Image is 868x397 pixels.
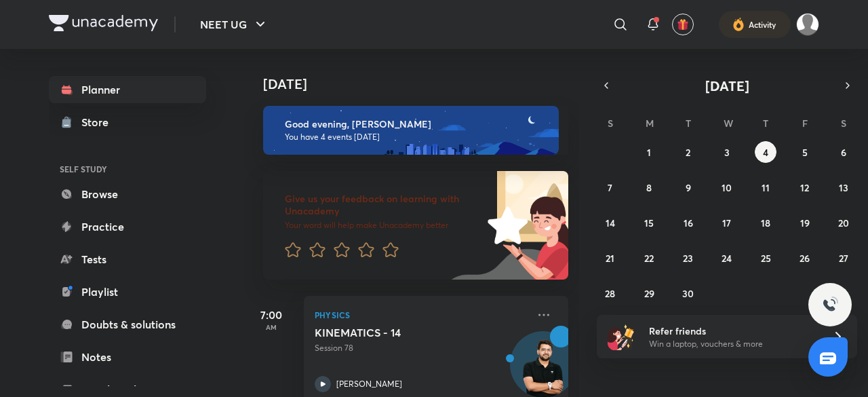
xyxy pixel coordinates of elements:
[285,193,483,217] h6: Give us your feedback on learning with Unacademy
[722,252,732,265] abbr: September 24, 2025
[315,326,484,339] h5: KINEMATICS - 14
[686,146,690,159] abbr: September 2, 2025
[49,246,206,273] a: Tests
[606,252,614,265] abbr: September 21, 2025
[49,213,206,240] a: Practice
[638,141,660,163] button: September 1, 2025
[649,338,816,350] p: Win a laptop, vouchers & more
[732,16,745,33] img: activity
[794,141,816,163] button: September 5, 2025
[672,14,694,35] button: avatar
[755,141,776,163] button: September 4, 2025
[822,297,838,313] img: ttu
[49,109,206,136] a: Store
[263,106,559,155] img: evening
[755,212,776,233] button: September 18, 2025
[794,212,816,233] button: September 19, 2025
[833,247,854,269] button: September 27, 2025
[315,307,528,323] p: Physics
[684,216,693,229] abbr: September 16, 2025
[647,146,651,159] abbr: September 1, 2025
[677,176,699,198] button: September 9, 2025
[677,247,699,269] button: September 23, 2025
[49,181,206,208] a: Browse
[794,247,816,269] button: September 26, 2025
[608,117,613,130] abbr: Sunday
[800,181,809,194] abbr: September 12, 2025
[646,117,654,130] abbr: Monday
[800,252,810,265] abbr: September 26, 2025
[833,212,854,233] button: September 20, 2025
[802,146,808,159] abbr: September 5, 2025
[49,157,206,181] h6: SELF STUDY
[49,343,206,371] a: Notes
[724,146,730,159] abbr: September 3, 2025
[644,216,654,229] abbr: September 15, 2025
[649,324,816,338] h6: Refer friends
[285,132,547,143] p: You have 4 events [DATE]
[638,212,660,233] button: September 15, 2025
[838,216,849,229] abbr: September 20, 2025
[285,220,483,231] p: Your word will help make Unacademy better
[722,181,732,194] abbr: September 10, 2025
[244,323,298,331] p: AM
[763,146,768,159] abbr: September 4, 2025
[755,247,776,269] button: September 25, 2025
[761,252,771,265] abbr: September 25, 2025
[677,212,699,233] button: September 16, 2025
[794,176,816,198] button: September 12, 2025
[599,282,621,304] button: September 28, 2025
[644,287,654,300] abbr: September 29, 2025
[839,252,848,265] abbr: September 27, 2025
[599,212,621,233] button: September 14, 2025
[81,114,117,130] div: Store
[677,18,689,31] img: avatar
[49,15,158,35] a: Company Logo
[716,141,738,163] button: September 3, 2025
[638,176,660,198] button: September 8, 2025
[263,76,582,92] h4: [DATE]
[724,117,733,130] abbr: Wednesday
[716,176,738,198] button: September 10, 2025
[841,117,846,130] abbr: Saturday
[716,212,738,233] button: September 17, 2025
[638,247,660,269] button: September 22, 2025
[755,176,776,198] button: September 11, 2025
[800,216,810,229] abbr: September 19, 2025
[705,77,749,95] span: [DATE]
[336,378,402,390] p: [PERSON_NAME]
[285,118,547,130] h6: Good evening, [PERSON_NAME]
[49,76,206,103] a: Planner
[646,181,652,194] abbr: September 8, 2025
[244,307,298,323] h5: 7:00
[683,252,693,265] abbr: September 23, 2025
[605,287,615,300] abbr: September 28, 2025
[762,181,770,194] abbr: September 11, 2025
[796,13,819,36] img: Aman raj
[599,176,621,198] button: September 7, 2025
[839,181,848,194] abbr: September 13, 2025
[49,15,158,31] img: Company Logo
[802,117,808,130] abbr: Friday
[49,311,206,338] a: Doubts & solutions
[682,287,694,300] abbr: September 30, 2025
[608,323,635,350] img: referral
[644,252,654,265] abbr: September 22, 2025
[716,247,738,269] button: September 24, 2025
[677,282,699,304] button: September 30, 2025
[638,282,660,304] button: September 29, 2025
[192,11,277,38] button: NEET UG
[606,216,615,229] abbr: September 14, 2025
[761,216,770,229] abbr: September 18, 2025
[763,117,768,130] abbr: Thursday
[677,141,699,163] button: September 2, 2025
[833,176,854,198] button: September 13, 2025
[722,216,731,229] abbr: September 17, 2025
[599,247,621,269] button: September 21, 2025
[833,141,854,163] button: September 6, 2025
[686,117,691,130] abbr: Tuesday
[441,171,568,280] img: feedback_image
[315,342,528,354] p: Session 78
[608,181,612,194] abbr: September 7, 2025
[686,181,691,194] abbr: September 9, 2025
